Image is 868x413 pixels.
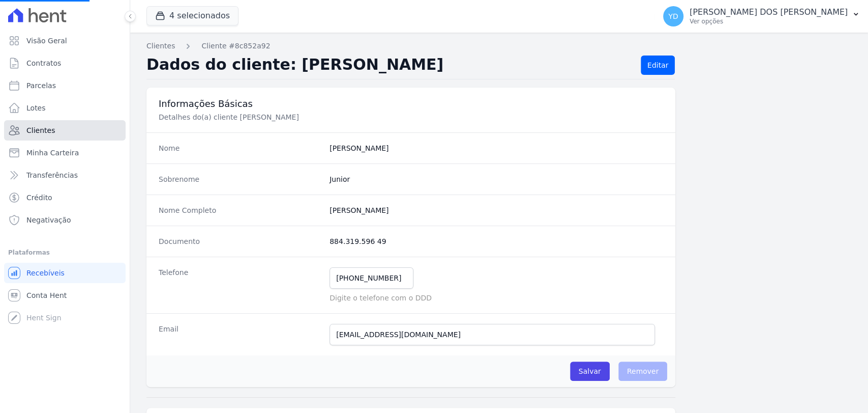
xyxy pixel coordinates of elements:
[4,143,126,163] a: Minha Carteira
[330,174,663,184] dd: Junior
[146,41,175,51] a: Clientes
[618,362,668,381] span: Remover
[159,236,321,246] dt: Documento
[159,98,663,110] h3: Informações Básicas
[690,7,848,17] p: [PERSON_NAME] DOS [PERSON_NAME]
[159,112,500,122] p: Detalhes do(a) cliente [PERSON_NAME]
[26,36,67,46] span: Visão Geral
[146,41,852,51] nav: Breadcrumb
[26,268,65,278] span: Recebíveis
[330,236,663,246] dd: 884.319.596 49
[330,205,663,215] dd: [PERSON_NAME]
[668,13,678,20] span: YD
[4,53,126,73] a: Contratos
[26,170,78,180] span: Transferências
[4,120,126,141] a: Clientes
[4,210,126,230] a: Negativação
[4,75,126,96] a: Parcelas
[26,148,79,158] span: Minha Carteira
[4,165,126,185] a: Transferências
[159,174,321,184] dt: Sobrenome
[159,143,321,153] dt: Nome
[4,285,126,306] a: Conta Hent
[159,267,321,303] dt: Telefone
[26,80,56,91] span: Parcelas
[690,17,848,25] p: Ver opções
[146,6,238,25] button: 4 selecionados
[26,215,71,225] span: Negativação
[26,192,52,203] span: Crédito
[330,293,663,303] p: Digite o telefone com o DDD
[4,263,126,283] a: Recebíveis
[159,205,321,215] dt: Nome Completo
[4,98,126,118] a: Lotes
[26,58,61,68] span: Contratos
[201,41,270,51] a: Cliente #8c852a92
[159,324,321,345] dt: Email
[330,143,663,153] dd: [PERSON_NAME]
[4,31,126,51] a: Visão Geral
[655,2,868,31] button: YD [PERSON_NAME] DOS [PERSON_NAME] Ver opções
[26,125,55,135] span: Clientes
[4,187,126,208] a: Crédito
[26,290,67,300] span: Conta Hent
[26,103,46,113] span: Lotes
[146,56,633,75] h2: Dados do cliente: [PERSON_NAME]
[641,56,675,75] a: Editar
[570,362,610,381] input: Salvar
[8,246,122,259] div: Plataformas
